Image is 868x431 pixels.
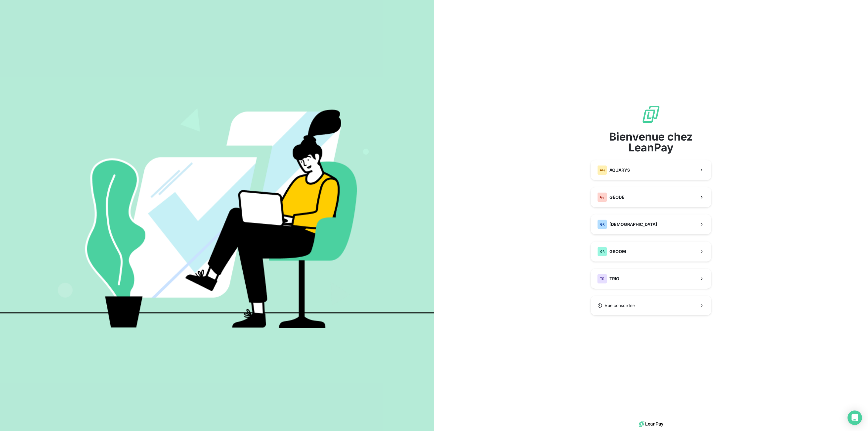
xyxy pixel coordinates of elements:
[609,276,619,282] span: TRIO
[591,160,711,180] button: AQAQUARYS
[597,274,607,284] div: TR
[597,220,607,229] div: GR
[591,131,711,153] span: Bienvenue chez LeanPay
[848,410,862,425] div: Open Intercom Messenger
[591,242,711,261] button: GRGROOM
[591,269,711,289] button: TRTRIO
[591,187,711,207] button: GEGEODE
[591,214,711,234] button: GR[DEMOGRAPHIC_DATA]
[609,167,630,173] span: AQUARYS
[597,247,607,256] div: GR
[605,303,635,309] span: Vue consolidée
[609,194,624,200] span: GEODE
[609,221,657,227] span: [DEMOGRAPHIC_DATA]
[591,296,711,315] button: Vue consolidée
[597,165,607,175] div: AQ
[597,192,607,202] div: GE
[609,249,626,255] span: GROOM
[639,420,663,429] img: logo
[641,105,661,124] img: logo sigle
